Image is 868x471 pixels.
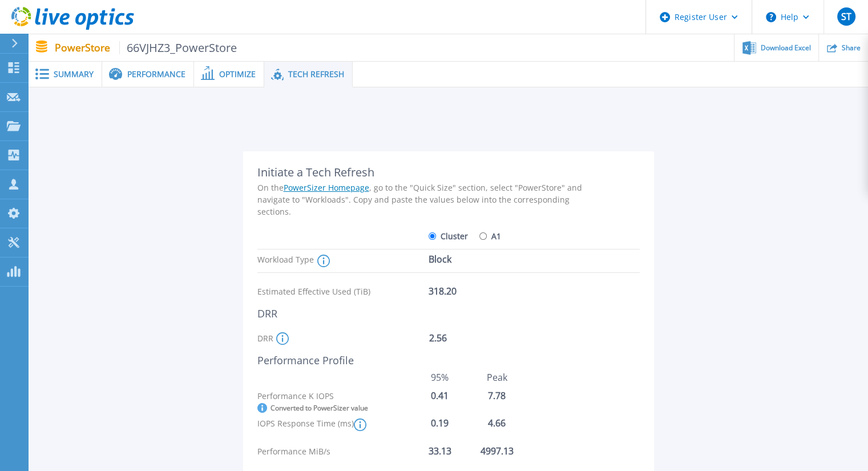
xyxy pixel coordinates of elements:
[127,70,185,78] span: Performance
[411,391,469,401] div: 0.41
[479,232,487,240] input: A1
[257,249,429,269] div: Workload Type
[429,232,436,240] input: Cluster
[469,391,526,401] div: 7.78
[469,446,526,456] div: 4997.13
[469,372,526,383] div: Peak
[479,226,501,246] label: A1
[257,182,594,218] div: On the , go to the "Quick Size" section, select "PowerStore" and navigate to "Workloads". Copy an...
[257,166,594,179] div: Initiate a Tech Refresh
[429,334,520,354] div: 2.56
[55,41,237,54] p: PowerStore
[429,226,468,246] label: Cluster
[411,372,469,383] div: 95%
[284,182,369,193] a: PowerSizer Homepage
[761,45,811,51] span: Download Excel
[469,418,526,428] div: 4.66
[257,328,430,348] div: DRR
[257,281,429,301] div: Estimated Effective Used (TiB)
[429,281,520,301] div: 318.20
[219,70,256,78] span: Optimize
[119,41,237,54] span: 66VJHZ3_PowerStore
[54,70,94,78] span: Summary
[257,403,411,413] div: Converted to PowerSizer value
[288,70,344,78] span: Tech Refresh
[842,45,861,51] span: Share
[411,446,469,456] div: 33.13
[257,419,411,430] div: IOPS Response Time (ms)
[257,392,411,403] div: Performance K IOPS
[841,12,851,21] span: ST
[257,307,594,320] div: DRR
[429,249,520,269] div: Block
[257,354,594,367] div: Performance Profile
[257,447,411,458] div: Performance MiB/s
